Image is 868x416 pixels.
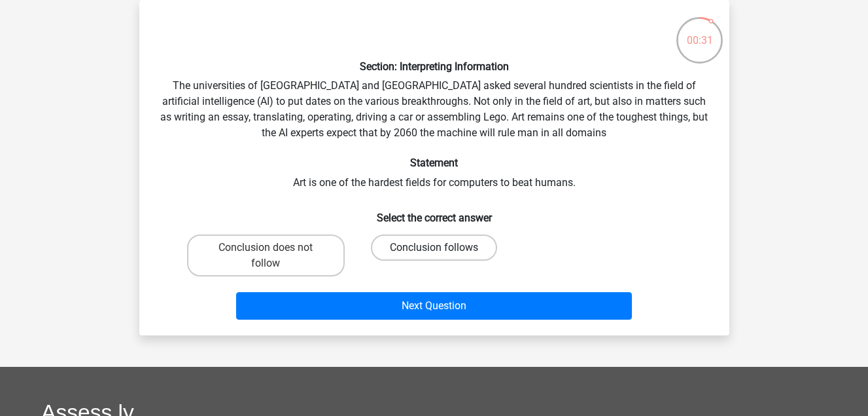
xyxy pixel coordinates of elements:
h6: Select the correct answer [160,201,708,224]
label: Conclusion does not follow [187,235,345,276]
label: Conclusion follows [371,235,497,261]
h6: Section: Interpreting Information [160,60,708,73]
h6: Statement [160,157,708,169]
div: The universities of [GEOGRAPHIC_DATA] and [GEOGRAPHIC_DATA] asked several hundred scientists in t... [145,10,724,325]
div: 00:31 [675,16,724,48]
button: Next Question [236,292,632,320]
